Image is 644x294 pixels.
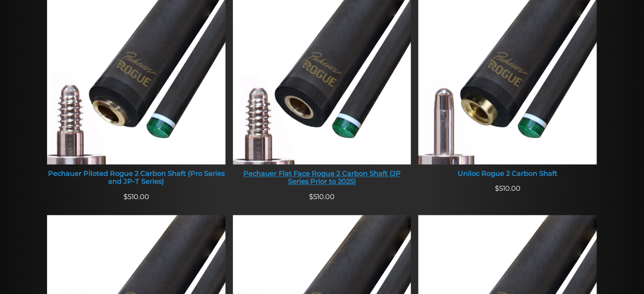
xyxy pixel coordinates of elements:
span: $ [309,193,313,201]
div: Uniloc Rogue 2 Carbon Shaft [418,170,597,179]
span: 510.00 [495,185,521,193]
div: Pechauer Piloted Rogue 2 Carbon Shaft (Pro Series and JP-T Series) [47,170,226,187]
span: 510.00 [123,193,149,201]
span: $ [495,185,499,193]
span: 510.00 [309,193,335,201]
div: Pechauer Flat Face Rogue 2 Carbon Shaft (JP Series Prior to 2025) [233,170,411,187]
span: $ [123,193,128,201]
